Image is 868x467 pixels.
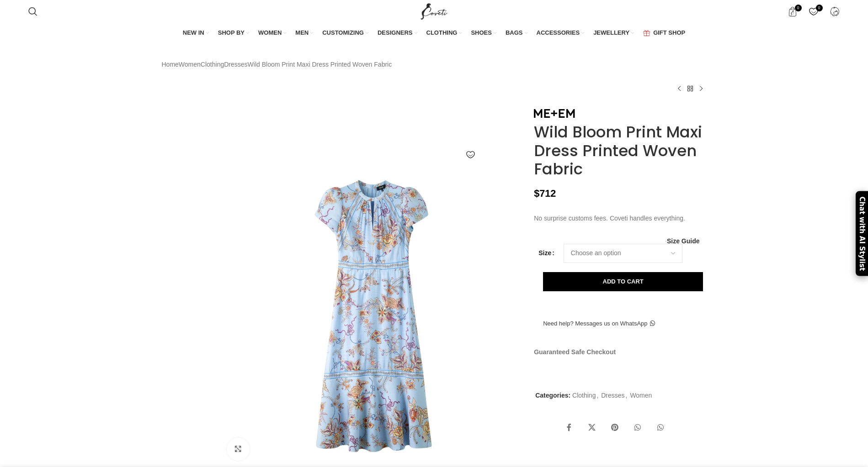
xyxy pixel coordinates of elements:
a: WOMEN [258,24,286,43]
span: 0 [816,5,823,11]
a: CUSTOMIZING [322,24,368,43]
a: WhatsApp social link [651,419,670,437]
a: Next product [696,83,707,94]
span: Categories: [535,392,570,399]
a: Dresses [224,59,247,69]
img: Me and Em dresses [160,223,215,276]
img: Me and Em Multicolour dress [160,338,215,392]
a: 0 [804,2,823,21]
a: DESIGNERS [378,24,417,43]
span: Wild Bloom Print Maxi Dress Printed Woven Fabric [248,59,392,69]
span: GIFT SHOP [653,29,685,37]
img: guaranteed-safe-checkout-bordered.j [534,362,692,374]
a: CLOTHING [426,24,462,43]
a: 0 [783,2,802,21]
span: ACCESSORIES [537,29,580,37]
a: ACCESSORIES [537,24,585,43]
p: No surprise customs fees. Coveti handles everything. [534,213,706,223]
span: , [596,390,598,400]
a: BAGS [506,24,527,43]
a: Search [24,2,42,21]
img: Me and Em collection [160,280,215,334]
a: Need help? Messages us on WhatsApp [534,314,664,333]
a: Facebook social link [560,419,578,437]
a: Previous product [674,83,685,94]
span: $ [534,188,539,199]
span: DESIGNERS [378,29,413,37]
span: SHOP BY [218,29,245,37]
a: JEWELLERY [593,24,634,43]
span: NEW IN [183,29,204,37]
span: MEN [295,29,309,37]
a: Women [630,392,652,399]
span: BAGS [506,29,523,37]
div: Main navigation [24,24,844,43]
a: NEW IN [183,24,209,43]
a: Clothing [572,392,596,399]
a: X social link [583,419,601,437]
span: CUSTOMIZING [322,29,364,37]
span: CLOTHING [426,29,458,37]
a: Clothing [201,59,224,69]
h1: Wild Bloom Print Maxi Dress Printed Woven Fabric [534,123,706,178]
label: Size [538,248,554,258]
a: SHOES [471,24,496,43]
strong: Guaranteed Safe Checkout [534,348,616,356]
a: SHOP BY [218,24,249,43]
div: My Wishlist [804,2,823,21]
a: MEN [295,24,313,43]
span: JEWELLERY [593,29,629,37]
a: WhatsApp social link [628,419,647,437]
a: Home [162,59,179,69]
a: Site logo [419,7,449,15]
bdi: 712 [534,188,556,199]
a: GIFT SHOP [643,24,685,43]
img: GiftBag [643,30,650,36]
span: SHOES [471,29,492,37]
span: , [626,390,628,400]
button: Add to cart [543,272,703,291]
img: Me and Em [534,109,575,118]
a: Pinterest social link [606,419,624,437]
span: WOMEN [258,29,282,37]
a: Dresses [601,392,624,399]
a: Women [179,59,201,69]
span: 0 [795,5,802,11]
nav: Breadcrumb [162,59,392,69]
